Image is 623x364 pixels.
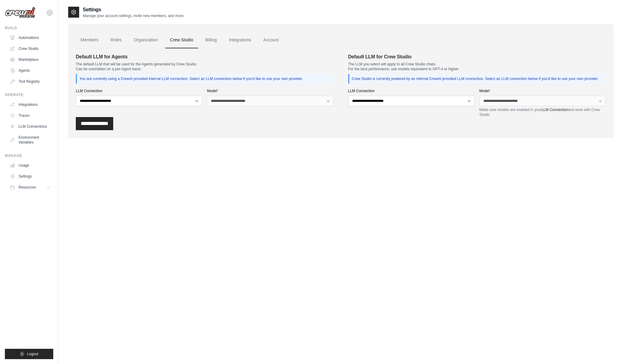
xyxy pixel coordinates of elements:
a: Account [258,32,284,48]
img: Logo [5,7,35,19]
p: The default LLM that will be used for the Agents generated by Crew Studio. Can be overridden on a... [76,62,334,71]
a: Usage [7,161,53,170]
a: Crew Studio [165,32,198,48]
p: Make sure models are enabled in your and work with Crew Studio [479,107,606,117]
label: LLM Connection [76,88,202,93]
a: Integrations [224,32,256,48]
span: Logout [27,352,38,356]
div: Manage [5,153,53,158]
a: Automations [7,33,53,43]
a: LLM Connection [541,108,568,112]
button: Logout [5,349,53,359]
p: You are currently using a CrewAI provided internal LLM connection. Select an LLM connection below... [79,76,331,81]
a: Billing [201,32,222,48]
button: Resources [7,182,53,192]
a: Organization [129,32,163,48]
p: Crew Studio is currently powered by an internal CrewAI provided LLM connection. Select an LLM con... [352,76,604,81]
h4: Default LLM for Crew Studio [348,53,606,61]
label: Model [479,88,606,93]
a: Traces [7,111,53,120]
p: The LLM you select will apply to all Crew Studio chats. For the best performance, use models equi... [348,62,606,71]
a: LLM Connections [7,122,53,131]
div: Build [5,26,53,30]
a: Roles [106,32,126,48]
div: Operate [5,92,53,97]
p: Manage your account settings, invite new members, and more. [83,13,184,18]
a: Marketplace [7,55,53,64]
label: Model [207,88,333,93]
a: Crew Studio [7,44,53,54]
a: Tool Registry [7,77,53,86]
h4: Default LLM for Agents [76,53,334,61]
a: Integrations [7,100,53,109]
a: Agents [7,66,53,75]
a: Environment Variables [7,133,53,147]
span: Resources [19,185,36,190]
h2: Settings [83,6,184,13]
label: LLM Connection [348,88,474,93]
a: Settings [7,172,53,181]
a: Members [76,32,103,48]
